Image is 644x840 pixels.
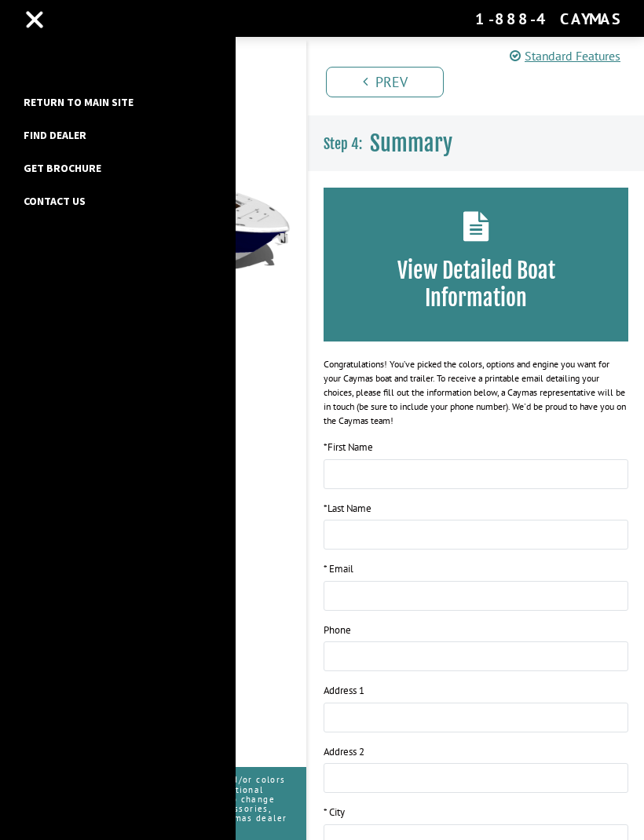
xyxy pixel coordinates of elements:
a: Standard Features [510,46,620,65]
label: First Name [324,440,373,455]
a: Contact Us [16,191,93,211]
h3: View Detailed Boat Information [347,257,605,312]
label: * City [324,805,345,820]
label: Phone [324,623,351,638]
label: Address 2 [324,744,364,760]
a: Find Dealer [16,125,94,145]
ul: Pagination [322,64,644,97]
label: Address 1 [324,683,364,699]
span: Summary [370,130,452,157]
div: Congratulations! You’ve picked the colors, options and engine you want for your Caymas boat and t... [324,357,628,428]
a: Get Brochure [16,158,109,178]
a: Return to main site [16,92,141,112]
div: 1-888-4CAYMAS [475,9,620,29]
a: Prev [326,67,444,97]
label: * Email [324,561,353,577]
label: Last Name [324,501,371,517]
